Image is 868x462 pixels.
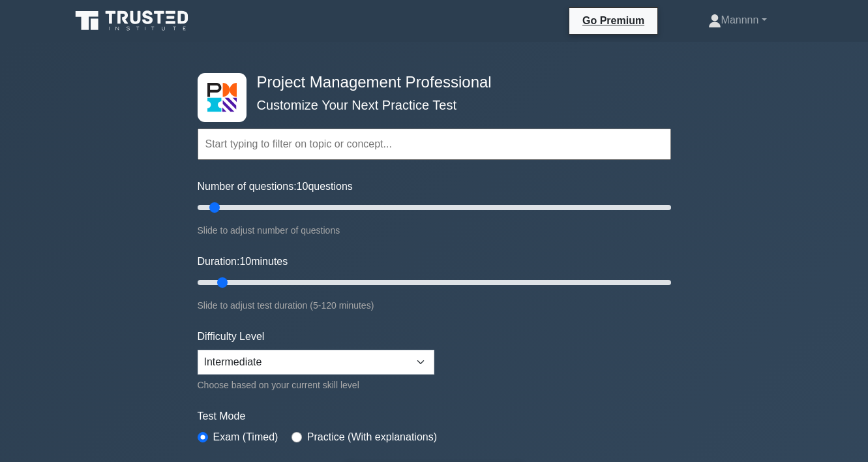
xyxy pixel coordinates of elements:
[198,179,353,194] label: Number of questions: questions
[198,329,265,345] label: Difficulty Level
[198,254,288,269] label: Duration: minutes
[297,181,308,192] span: 10
[198,408,671,424] label: Test Mode
[198,223,671,238] div: Slide to adjust number of questions
[252,73,607,92] h4: Project Management Professional
[307,429,437,445] label: Practice (With explanations)
[198,298,671,313] div: Slide to adjust test duration (5-120 minutes)
[239,256,251,267] span: 10
[198,377,434,393] div: Choose based on your current skill level
[677,7,798,33] a: Mannnn
[198,129,671,160] input: Start typing to filter on topic or concept...
[213,429,278,445] label: Exam (Timed)
[575,12,652,29] a: Go Premium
